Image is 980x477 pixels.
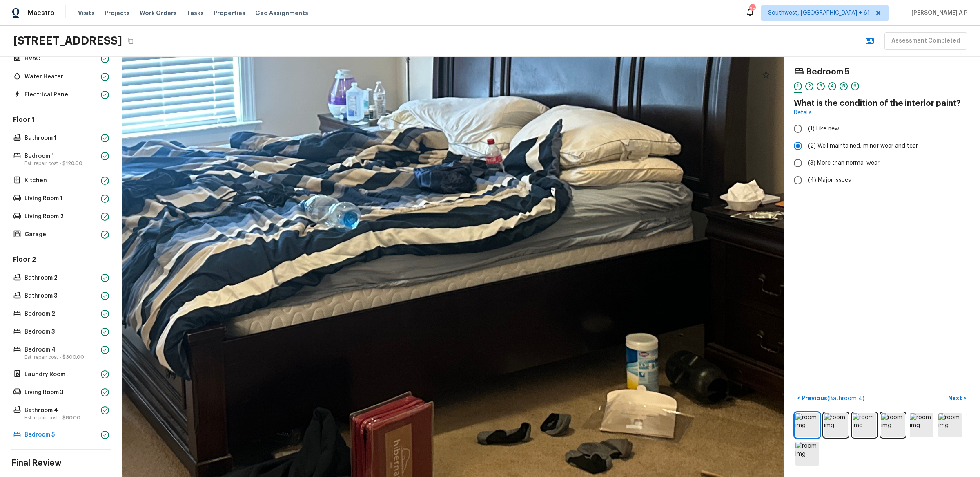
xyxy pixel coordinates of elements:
[808,142,918,150] span: (2) Well maintained, minor wear and tear
[808,125,839,133] span: (1) Like new
[11,115,111,126] h5: Floor 1
[853,413,876,437] img: room img
[24,177,98,185] p: Kitchen
[24,134,98,142] p: Bathroom 1
[768,9,870,17] span: Southwest, [GEOGRAPHIC_DATA] + 61
[938,413,962,437] img: room img
[24,213,98,221] p: Living Room 2
[749,5,755,13] div: 658
[808,159,880,167] span: (3) More than normal wear
[24,388,98,396] p: Living Room 3
[24,414,98,421] p: Est. repair cost -
[795,413,819,437] img: room img
[24,354,98,361] p: Est. repair cost -
[908,9,968,17] span: [PERSON_NAME] A P
[24,231,98,239] p: Garage
[824,413,848,437] img: room img
[24,370,98,378] p: Laundry Room
[105,9,130,17] span: Projects
[214,9,245,17] span: Properties
[28,9,55,17] span: Maestro
[794,392,868,405] button: <Previous(Bathroom 4)
[24,274,98,282] p: Bathroom 2
[910,413,933,437] img: room img
[794,109,812,117] a: Details
[827,396,864,401] span: ( Bathroom 4 )
[24,73,98,81] p: Water Heater
[78,9,95,17] span: Visits
[24,55,98,63] p: HVAC
[125,36,136,46] button: Copy Address
[817,82,825,90] div: 3
[11,255,111,266] h5: Floor 2
[13,34,122,48] h2: [STREET_ADDRESS]
[881,413,905,437] img: room img
[800,394,864,403] p: Previous
[948,394,964,402] p: Next
[24,160,98,167] p: Est. repair cost -
[806,67,850,77] h4: Bedroom 5
[808,176,851,184] span: (4) Major issues
[255,9,308,17] span: Geo Assignments
[24,346,98,354] p: Bedroom 4
[187,10,204,16] span: Tasks
[24,91,98,99] p: Electrical Panel
[794,98,970,109] h4: What is the condition of the interior paint?
[805,82,813,90] div: 2
[24,195,98,203] p: Living Room 1
[62,161,82,166] span: $120.00
[794,82,802,90] div: 1
[24,406,98,414] p: Bathroom 4
[24,152,98,160] p: Bedroom 1
[62,355,84,360] span: $300.00
[140,9,177,17] span: Work Orders
[24,292,98,300] p: Bathroom 3
[795,442,819,466] img: room img
[944,392,970,405] button: Next>
[828,82,836,90] div: 4
[11,458,111,468] h4: Final Review
[24,328,98,336] p: Bedroom 3
[851,82,859,90] div: 6
[24,310,98,318] p: Bedroom 2
[840,82,848,90] div: 5
[62,415,80,420] span: $80.00
[24,431,98,439] p: Bedroom 5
